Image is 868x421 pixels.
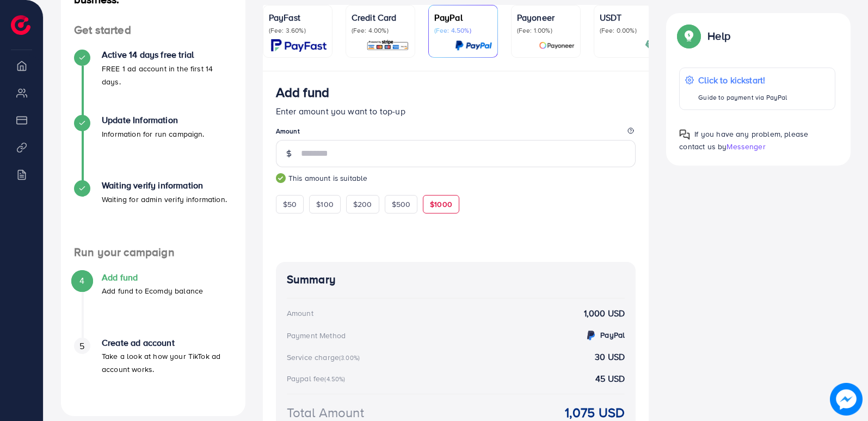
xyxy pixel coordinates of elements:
[455,39,492,52] img: card
[830,383,863,416] img: image
[539,39,575,52] img: card
[600,11,657,24] p: USDT
[61,180,245,246] li: Waiting verify information
[353,199,372,210] span: $200
[727,141,765,152] span: Messenger
[102,180,227,191] h4: Waiting verify information
[324,375,345,383] small: (4.50%)
[584,307,625,320] strong: 1,000 USD
[316,199,334,210] span: $100
[698,91,787,104] p: Guide to payment via PayPal
[434,26,492,35] p: (Fee: 4.50%)
[61,272,245,338] li: Add fund
[79,274,84,287] span: 4
[517,11,575,24] p: Payoneer
[517,26,575,35] p: (Fee: 1.00%)
[102,350,232,376] p: Take a look at how your TikTok ad account works.
[276,105,636,118] p: Enter amount you want to top-up
[79,340,84,352] span: 5
[102,284,203,297] p: Add fund to Ecomdy balance
[61,338,245,403] li: Create ad account
[595,373,625,385] strong: 45 USD
[11,15,30,35] img: logo
[392,199,411,210] span: $500
[595,351,625,363] strong: 30 USD
[679,129,690,140] img: Popup guide
[61,115,245,180] li: Update Information
[102,62,232,88] p: FREE 1 ad account in the first 14 days.
[352,26,409,35] p: (Fee: 4.00%)
[102,115,205,125] h4: Update Information
[645,39,657,52] img: card
[600,26,657,35] p: (Fee: 0.00%)
[269,26,327,35] p: (Fee: 3.60%)
[271,39,327,52] img: card
[276,173,286,183] img: guide
[287,373,349,384] div: Paypal fee
[527,227,636,246] iframe: PayPal
[276,126,636,140] legend: Amount
[283,199,297,210] span: $50
[698,74,787,87] p: Click to kickstart!
[707,29,730,42] p: Help
[366,39,409,52] img: card
[61,246,245,259] h4: Run your campaign
[287,308,313,319] div: Amount
[102,127,205,141] p: Information for run campaign.
[276,173,636,184] small: This amount is suitable
[287,273,625,286] h4: Summary
[679,26,699,46] img: Popup guide
[600,330,625,340] strong: PayPal
[679,129,808,152] span: If you have any problem, please contact us by
[102,272,203,283] h4: Add fund
[102,193,227,206] p: Waiting for admin verify information.
[430,199,452,210] span: $1000
[434,11,492,24] p: PayPal
[276,84,329,100] h3: Add fund
[352,11,409,24] p: Credit Card
[102,338,232,348] h4: Create ad account
[61,50,245,115] li: Active 14 days free trial
[287,352,363,363] div: Service charge
[287,330,346,341] div: Payment Method
[584,329,598,342] img: credit
[339,353,360,362] small: (3.00%)
[61,23,245,37] h4: Get started
[102,50,232,60] h4: Active 14 days free trial
[269,11,327,24] p: PayFast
